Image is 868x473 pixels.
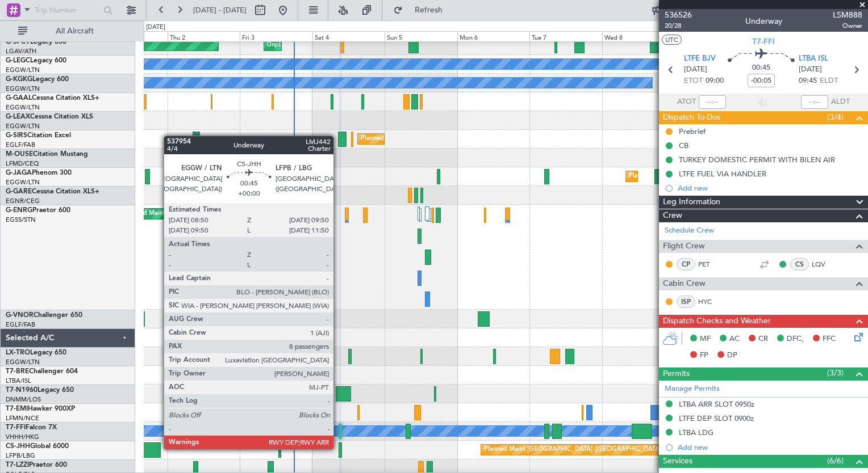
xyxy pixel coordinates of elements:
[677,295,695,308] div: ISP
[663,368,690,381] span: Permits
[677,96,696,108] span: ATOT
[6,113,30,120] span: G-LEAX
[6,188,99,195] a: G-GARECessna Citation XLS+
[6,414,39,423] a: LFMN/NCE
[706,75,724,87] span: 09:00
[6,320,35,329] a: EGLF/FAB
[684,75,703,87] span: ETOT
[6,103,40,112] a: EGGW/LTN
[698,259,724,269] a: PET
[6,443,30,450] span: CS-JHH
[6,349,30,356] span: LX-TRO
[6,368,29,375] span: T7-BRE
[602,31,674,41] div: Wed 8
[6,216,36,224] a: EGSS/STN
[6,95,99,102] a: G-GAALCessna Citation XLS+
[6,312,34,319] span: G-VNOR
[752,62,770,74] span: 00:45
[6,39,30,45] span: G-SPCY
[6,122,40,130] a: EGGW/LTN
[698,297,724,307] a: HYC
[6,368,78,375] a: T7-BREChallenger 604
[665,225,714,236] a: Schedule Crew
[745,15,782,27] div: Underway
[662,35,682,45] button: UTC
[684,53,716,65] span: LTFE BJV
[6,207,70,214] a: G-ENRGPraetor 600
[30,27,120,35] span: All Aircraft
[6,462,29,468] span: T7-LZZI
[484,441,663,458] div: Planned Maint [GEOGRAPHIC_DATA] ([GEOGRAPHIC_DATA])
[758,333,768,345] span: CR
[6,451,35,460] a: LFPB/LBG
[799,64,822,75] span: [DATE]
[6,406,75,412] a: T7-EMIHawker 900XP
[729,333,740,345] span: AC
[787,333,804,345] span: DFC,
[679,428,713,437] div: LTBA LDG
[6,66,40,74] a: EGGW/LTN
[663,315,771,328] span: Dispatch Checks and Weather
[6,377,31,385] a: LTBA/ISL
[6,85,40,93] a: EGGW/LTN
[677,258,695,271] div: CP
[529,31,602,41] div: Tue 7
[827,367,844,379] span: (3/3)
[790,258,809,271] div: CS
[6,47,36,56] a: LGAV/ATH
[6,395,41,404] a: DNMM/LOS
[6,170,32,176] span: G-JAGA
[679,169,766,179] div: LTFE FUEL VIA HANDLER
[6,197,40,205] a: EGNR/CEG
[240,31,312,41] div: Fri 3
[6,39,66,45] a: G-SPCYLegacy 650
[665,9,692,21] span: 536526
[663,209,682,222] span: Crew
[6,387,74,394] a: T7-N1960Legacy 650
[6,95,32,102] span: G-GAAL
[6,387,37,394] span: T7-N1960
[6,151,88,158] a: M-OUSECitation Mustang
[663,240,705,253] span: Flight Crew
[6,443,69,450] a: CS-JHHGlobal 6000
[700,350,708,361] span: FP
[6,141,35,149] a: EGLF/FAB
[6,349,66,356] a: LX-TROLegacy 650
[6,159,39,168] a: LFMD/CEQ
[665,383,720,395] a: Manage Permits
[678,442,862,452] div: Add new
[6,132,71,139] a: G-SIRSCitation Excel
[678,183,862,193] div: Add new
[6,178,40,187] a: EGGW/LTN
[6,406,28,412] span: T7-EMI
[831,96,850,108] span: ALDT
[699,95,726,109] input: --:--
[457,31,529,41] div: Mon 6
[312,31,385,41] div: Sat 4
[679,399,754,409] div: LTBA ARR SLOT 0950z
[700,333,711,345] span: MF
[663,196,720,209] span: Leg Information
[663,455,692,468] span: Services
[6,462,67,468] a: T7-LZZIPraetor 600
[827,455,844,467] span: (6/6)
[6,132,27,139] span: G-SIRS
[663,111,720,124] span: Dispatch To-Dos
[823,333,836,345] span: FFC
[799,53,828,65] span: LTBA ISL
[820,75,838,87] span: ELDT
[727,350,737,361] span: DP
[6,207,32,214] span: G-ENRG
[684,64,707,75] span: [DATE]
[405,6,453,14] span: Refresh
[833,21,862,31] span: Owner
[361,130,540,147] div: Planned Maint [GEOGRAPHIC_DATA] ([GEOGRAPHIC_DATA])
[193,5,247,15] span: [DATE] - [DATE]
[6,57,66,64] a: G-LEGCLegacy 600
[12,22,123,40] button: All Aircraft
[6,76,32,83] span: G-KGKG
[665,21,692,31] span: 20/28
[799,75,817,87] span: 09:45
[6,76,69,83] a: G-KGKGLegacy 600
[679,126,706,136] div: Prebrief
